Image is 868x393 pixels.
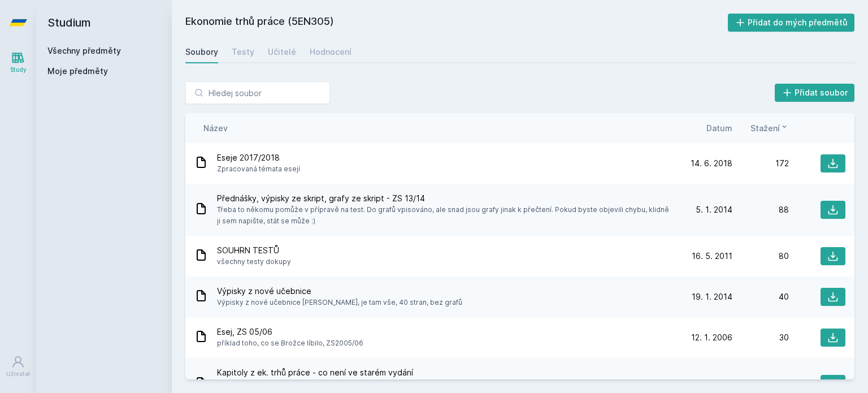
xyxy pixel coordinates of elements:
span: Eseje 2017/2018 [217,152,300,163]
span: Výpisky z nové učebnice [PERSON_NAME], je tam vše, 40 stran, bez grafů [217,297,462,308]
a: Učitelé [268,41,296,63]
span: Moje předměty [47,66,108,77]
span: 5. 1. 2014 [696,204,732,215]
span: Esej, ZS 05/06 [217,326,363,338]
a: Study [2,45,34,80]
span: Výpisky z nové učebnice [217,286,462,297]
div: 88 [732,204,789,215]
span: Stažení [750,122,780,134]
span: Přednášky, výpisky ze skript, grafy ze skript - ZS 13/14 [217,193,671,204]
div: 40 [732,291,789,303]
span: 19. 1. 2014 [692,291,732,303]
span: Třeba to někomu pomůže v přípravě na test. Do grafů vpisováno, ale snad jsou grafy jinak k přečte... [217,204,671,227]
h2: Ekonomie trhů práce (5EN305) [185,14,728,32]
span: příklad toho, co se Brožce líbilo, ZS2005/06 [217,338,363,349]
div: Testy [232,46,254,58]
span: Kapitoly z ek. trhů práce - co není ve starém vydání [217,367,671,378]
a: Všechny předměty [47,46,121,55]
div: 28 [732,378,789,390]
input: Hledej soubor [185,81,330,104]
a: Uživatel [2,349,34,384]
div: Uživatel [6,370,30,378]
div: Study [10,66,27,74]
span: 2. 11. 2018 [692,378,732,390]
a: Soubory [185,41,218,63]
button: Stažení [750,122,789,134]
div: 80 [732,251,789,262]
div: Hodnocení [310,46,351,58]
div: Učitelé [268,46,296,58]
span: 12. 1. 2006 [691,332,732,343]
span: 16. 5. 2011 [692,251,732,262]
span: SOUHRN TESTŮ [217,245,291,256]
a: Hodnocení [310,41,351,63]
div: Soubory [185,46,218,58]
button: Přidat soubor [775,84,855,102]
span: 14. 6. 2018 [691,158,732,169]
div: 172 [732,158,789,169]
div: 30 [732,332,789,343]
button: Přidat do mých předmětů [728,14,855,32]
span: všechny testy dokupy [217,256,291,267]
span: Zpracovaná témata esejí [217,163,300,175]
button: Datum [706,122,732,134]
button: Název [203,122,228,134]
a: Testy [232,41,254,63]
